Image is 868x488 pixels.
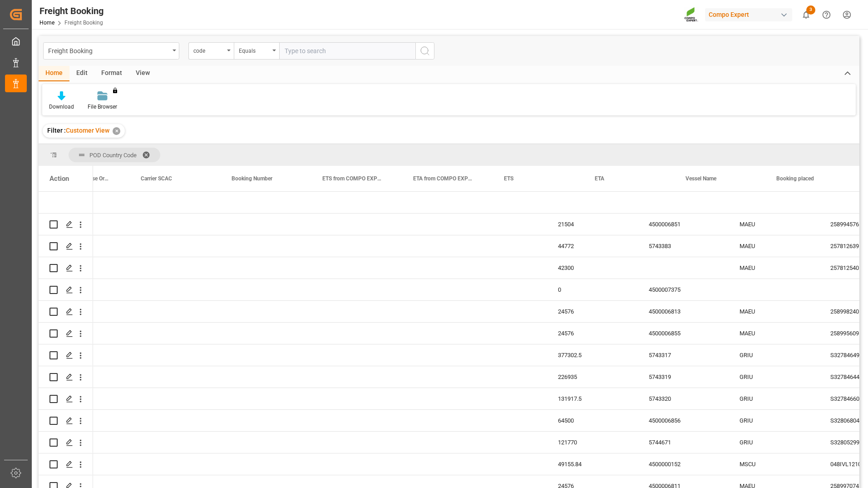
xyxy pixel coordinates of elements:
[39,20,54,26] a: Home
[89,152,137,159] span: POD Country Code
[113,127,120,135] div: ✕
[638,323,729,344] div: 4500006855
[547,257,638,279] div: 42300
[66,127,109,134] span: Customer View
[49,103,74,111] div: Download
[322,175,383,182] span: ETS from COMPO EXPERT
[413,175,474,182] span: ETA from COMPO EXPERT
[595,175,604,182] span: ETA
[638,235,729,257] div: 5743383
[729,453,819,475] div: MSCU
[415,42,434,60] button: search button
[547,344,638,366] div: 377302.5
[796,5,816,25] button: show 3 new notifications
[638,214,729,235] div: 4500006851
[729,257,819,279] div: MAEU
[729,301,819,322] div: MAEU
[39,432,93,453] div: Press SPACE to select this row.
[47,127,66,134] span: Filter :
[547,453,638,475] div: 49155.84
[239,45,270,55] div: Equals
[705,6,796,23] button: Compo Expert
[638,366,729,388] div: 5743319
[729,410,819,431] div: GRIU
[816,5,837,25] button: Help Center
[234,42,279,60] button: open menu
[729,323,819,344] div: MAEU
[547,323,638,344] div: 24576
[638,279,729,300] div: 4500007375
[43,42,179,60] button: open menu
[39,323,93,344] div: Press SPACE to select this row.
[39,301,93,323] div: Press SPACE to select this row.
[504,175,513,182] span: ETS
[39,388,93,410] div: Press SPACE to select this row.
[547,432,638,453] div: 121770
[806,5,815,15] span: 3
[39,4,104,18] div: Freight Booking
[193,45,224,55] div: code
[39,279,93,301] div: Press SPACE to select this row.
[39,192,93,214] div: Press SPACE to select this row.
[729,432,819,453] div: GRIU
[638,301,729,322] div: 4500006813
[638,410,729,431] div: 4500006856
[729,214,819,235] div: MAEU
[141,175,172,182] span: Carrier SCAC
[188,42,234,60] button: open menu
[547,279,638,300] div: 0
[39,257,93,279] div: Press SPACE to select this row.
[638,432,729,453] div: 5744671
[547,388,638,409] div: 131917.5
[69,66,94,81] div: Edit
[729,388,819,409] div: GRIU
[39,235,93,257] div: Press SPACE to select this row.
[638,453,729,475] div: 4500000152
[547,214,638,235] div: 21504
[279,42,415,60] input: Type to search
[39,214,93,235] div: Press SPACE to select this row.
[547,235,638,257] div: 44772
[729,366,819,388] div: GRIU
[638,388,729,409] div: 5743320
[729,344,819,366] div: GRIU
[48,45,169,56] div: Freight Booking
[705,8,792,21] div: Compo Expert
[547,410,638,431] div: 64500
[129,66,157,81] div: View
[39,366,93,388] div: Press SPACE to select this row.
[94,66,129,81] div: Format
[547,301,638,322] div: 24576
[232,175,272,182] span: Booking Number
[776,175,814,182] span: Booking placed
[684,7,699,23] img: Screenshot%202023-09-29%20at%2010.02.21.png_1712312052.png
[39,66,69,81] div: Home
[39,344,93,366] div: Press SPACE to select this row.
[686,175,716,182] span: Vessel Name
[638,344,729,366] div: 5743317
[547,366,638,388] div: 226935
[729,235,819,257] div: MAEU
[49,174,69,183] div: Action
[39,410,93,432] div: Press SPACE to select this row.
[39,453,93,475] div: Press SPACE to select this row.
